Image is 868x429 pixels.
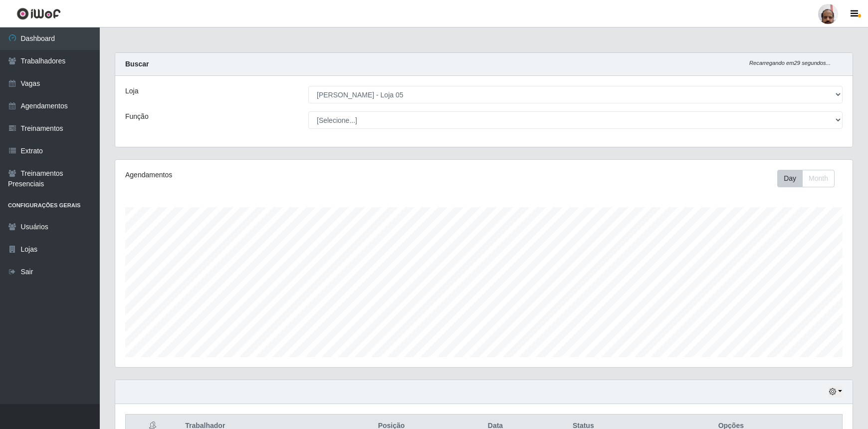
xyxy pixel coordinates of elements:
button: Day [777,170,803,187]
label: Loja [125,86,138,96]
img: CoreUI Logo [16,7,61,20]
div: First group [777,170,835,187]
strong: Buscar [125,60,149,68]
label: Função [125,111,149,122]
button: Month [802,170,835,187]
div: Agendamentos [125,170,416,180]
i: Recarregando em 29 segundos... [749,60,831,66]
div: Toolbar with button groups [777,170,843,187]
